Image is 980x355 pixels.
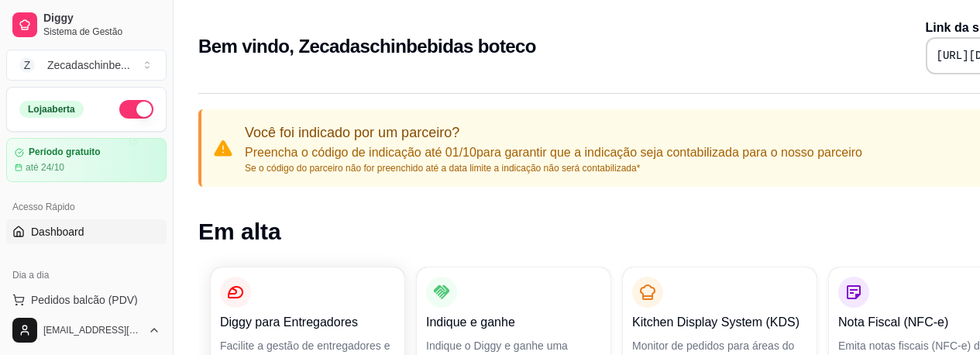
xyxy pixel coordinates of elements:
button: Pedidos balcão (PDV) [6,288,167,312]
p: Você foi indicado por um parceiro? [245,122,862,143]
a: Período gratuitoaté 24/10 [6,138,167,182]
span: Dashboard [31,224,84,240]
button: [EMAIL_ADDRESS][DOMAIN_NAME] [6,312,167,349]
p: Diggy para Entregadores [220,313,395,332]
div: Loja aberta [19,101,84,118]
div: Dia a dia [6,263,167,288]
button: Select a team [6,50,167,81]
a: Dashboard [6,219,167,244]
span: Pedidos balcão (PDV) [31,292,138,308]
span: Z [19,57,35,73]
button: Alterar Status [119,100,153,119]
span: Diggy [43,12,160,26]
span: [EMAIL_ADDRESS][DOMAIN_NAME] [43,324,142,336]
p: Kitchen Display System (KDS) [632,313,807,332]
p: Indique e ganhe [426,313,601,332]
article: até 24/10 [26,161,64,174]
article: Período gratuito [29,146,101,158]
div: Zecadaschinbe ... [47,57,130,73]
span: Sistema de Gestão [43,26,160,38]
p: Preencha o código de indicação até 01/10 para garantir que a indicação seja contabilizada para o ... [245,143,862,162]
div: Acesso Rápido [6,195,167,219]
a: DiggySistema de Gestão [6,6,167,43]
p: Se o código do parceiro não for preenchido até a data limite a indicação não será contabilizada* [245,162,862,174]
h2: Bem vindo, Zecadaschinbebidas boteco [198,34,536,59]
